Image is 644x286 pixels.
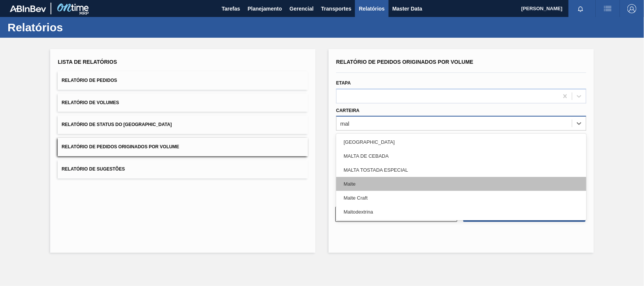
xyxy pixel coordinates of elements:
span: Planejamento [247,4,282,13]
div: Maltodextrina [336,205,586,219]
button: Relatório de Pedidos Originados por Volume [58,138,308,156]
div: MALTA TOSTADA ESPECIAL [336,163,586,177]
div: Malte Craft [336,191,586,205]
h1: Relatórios [8,23,141,32]
img: Logout [627,4,636,13]
span: Gerencial [290,4,314,13]
span: Relatório de Volumes [61,100,119,105]
span: Relatório de Pedidos Originados por Volume [61,144,179,149]
label: Carteira [336,108,360,113]
div: MALTA DE CEBADA [336,149,586,163]
span: Relatórios [359,4,384,13]
img: TNhmsLtSVTkK8tSr43FrP2fwEKptu5GPRR3wAAAABJRU5ErkJggg== [10,5,46,12]
button: Relatório de Pedidos [58,71,308,90]
button: Relatório de Status do [GEOGRAPHIC_DATA] [58,115,308,134]
div: Malte [336,177,586,191]
span: Master Data [392,4,422,13]
button: Limpar [335,207,457,222]
button: Relatório de Volumes [58,94,308,112]
span: Tarefas [222,4,240,13]
span: Relatório de Status do [GEOGRAPHIC_DATA] [61,122,172,127]
span: Transportes [321,4,351,13]
span: Relatório de Sugestões [61,166,125,172]
span: Lista de Relatórios [58,59,117,65]
span: Relatório de Pedidos Originados por Volume [336,59,473,65]
div: [GEOGRAPHIC_DATA] [336,135,586,149]
label: Etapa [336,80,351,86]
img: userActions [603,4,612,13]
button: Relatório de Sugestões [58,160,308,178]
button: Notificações [569,3,593,14]
span: Relatório de Pedidos [61,78,117,83]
